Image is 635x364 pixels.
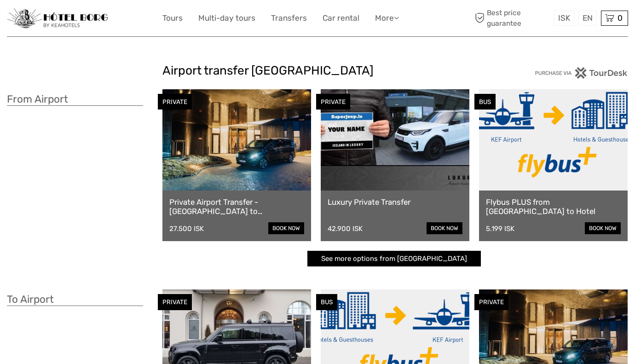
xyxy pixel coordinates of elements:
div: BUS [474,94,496,110]
img: PurchaseViaTourDesk.png [535,67,628,79]
div: EN [578,11,597,26]
a: book now [268,222,304,234]
div: PRIVATE [316,94,350,110]
div: 5.199 ISK [486,225,514,233]
a: Flybus PLUS from [GEOGRAPHIC_DATA] to Hotel [486,197,621,216]
div: 27.500 ISK [169,225,204,233]
div: 42.900 ISK [328,225,363,233]
h2: Airport transfer [GEOGRAPHIC_DATA] [162,64,473,78]
h3: From Airport [7,93,143,106]
a: Private Airport Transfer - [GEOGRAPHIC_DATA] to [GEOGRAPHIC_DATA] [169,197,304,216]
span: 0 [616,13,624,23]
a: Transfers [271,12,307,25]
a: Car rental [323,12,359,25]
h3: To Airport [7,293,143,306]
a: Tours [162,12,183,25]
a: See more options from [GEOGRAPHIC_DATA] [307,251,481,267]
span: Best price guarantee [473,8,552,28]
a: Luxury Private Transfer [328,197,462,207]
a: Multi-day tours [198,12,255,25]
span: ISK [558,13,570,23]
div: PRIVATE [158,94,192,110]
a: book now [585,222,621,234]
a: book now [427,222,462,234]
div: BUS [316,294,337,310]
img: 97-048fac7b-21eb-4351-ac26-83e096b89eb3_logo_small.jpg [7,8,108,29]
div: PRIVATE [158,294,192,310]
div: PRIVATE [474,294,508,310]
a: More [375,12,399,25]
